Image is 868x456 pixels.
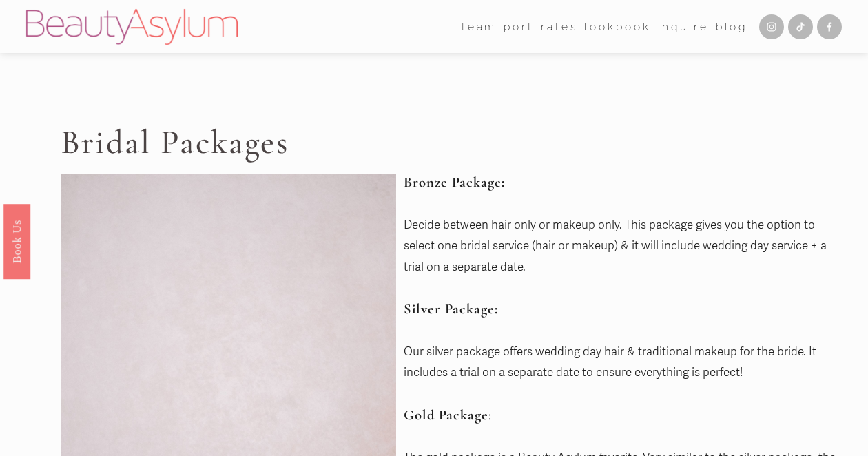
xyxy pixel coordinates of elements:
[788,14,813,39] a: TikTok
[404,406,488,424] strong: Gold Package
[541,16,577,37] a: Rates
[658,16,709,37] a: Inquire
[462,17,497,37] span: team
[462,16,497,37] a: folder dropdown
[817,14,842,39] a: Facebook
[61,124,396,161] h1: Bridal Packages
[504,16,534,37] a: port
[404,407,843,424] h3: :
[716,16,748,37] a: Blog
[404,300,498,318] strong: Silver Package:
[404,215,843,278] p: Decide between hair only or makeup only. This package gives you the option to select one bridal s...
[404,342,843,384] p: Our silver package offers wedding day hair & traditional makeup for the bride. It includes a tria...
[584,16,650,37] a: Lookbook
[759,14,784,39] a: Instagram
[404,174,505,191] strong: Bronze Package:
[3,204,30,279] a: Book Us
[26,9,238,45] img: Beauty Asylum | Bridal Hair &amp; Makeup Charlotte &amp; Atlanta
